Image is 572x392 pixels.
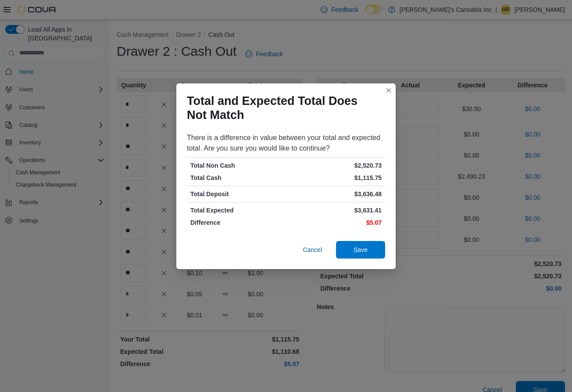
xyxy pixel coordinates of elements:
[190,218,284,227] p: Difference
[190,161,284,170] p: Total Non Cash
[288,218,382,227] p: $5.07
[187,94,378,122] h1: Total and Expected Total Does Not Match
[288,190,382,198] p: $3,636.48
[190,206,284,215] p: Total Expected
[288,206,382,215] p: $3,631.41
[336,241,385,259] button: Save
[354,245,368,254] span: Save
[299,241,325,259] button: Cancel
[190,173,284,182] p: Total Cash
[187,133,385,154] div: There is a difference in value between your total and expected total. Are you sure you would like...
[383,85,394,96] button: Closes this modal window
[288,161,382,170] p: $2,520.73
[190,190,284,198] p: Total Deposit
[303,245,322,254] span: Cancel
[288,173,382,182] p: $1,115.75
